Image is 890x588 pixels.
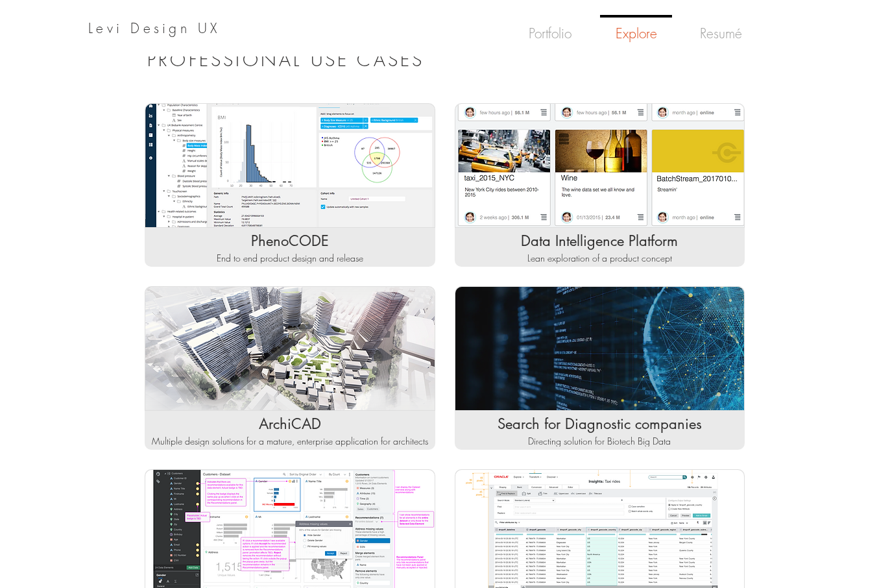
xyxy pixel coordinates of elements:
p: Explore [610,18,662,52]
a: ArchiCADArchiCADMultiple design solutions for a mature, enterprise application for architects [145,286,435,450]
div: PhenoCODE [148,231,432,251]
p: Portfolio [523,16,577,52]
p: Multiple design solutions for a mature, enterprise application for architects [148,435,432,448]
a: Portfolio [506,15,594,41]
p: Lean exploration of a product concept [458,252,742,265]
a: Explore [594,15,679,41]
a: Data Intelligence PlatformData Intelligence PlatformLean exploration of a product concept [455,103,745,267]
span: PROFESSIONAL USE CASES [147,47,424,71]
div: ArchiCAD [148,414,432,434]
p: Directing solution for Biotech Big Data [458,435,742,448]
a: PhenoCODEPhenoCODEEnd to end product design and release [145,103,435,267]
nav: Site [506,15,763,41]
div: Data Intelligence Platform [458,231,742,251]
p: Resumé [695,16,747,52]
a: Search for Diagnostic companiesSearch for Diagnostic companiesDirecting solution for Biotech Big ... [455,286,745,450]
div: Search for Diagnostic companies [458,414,742,434]
a: Levi Design UX [88,19,221,37]
p: End to end product design and release [148,252,432,265]
a: Resumé [679,15,763,41]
